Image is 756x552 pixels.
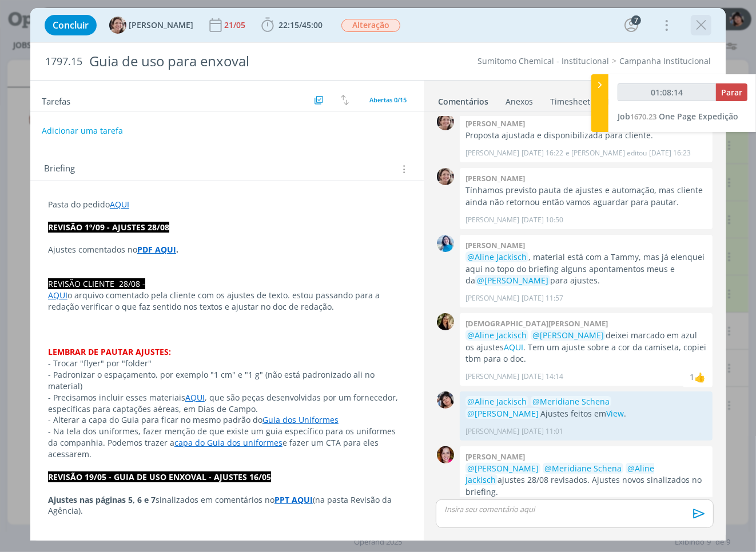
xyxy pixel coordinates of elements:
[465,251,707,286] p: , material está com a Tammy, mas já elenquei aqui no topo do briefing alguns apontamentos meus e ...
[341,19,400,32] span: Alteração
[649,148,691,158] span: [DATE] 16:23
[437,235,454,252] img: E
[522,148,563,158] span: [DATE] 16:22
[465,173,525,183] b: [PERSON_NAME]
[606,408,624,419] a: View
[48,358,406,369] p: - Trocar "flyer" por "folder"
[185,392,205,403] a: AQUI
[690,371,694,383] div: 1
[467,396,527,407] span: @Aline Jackisch
[176,244,178,255] strong: .
[694,370,706,384] div: Meridiane Schena
[262,414,339,425] a: Guia dos Uniformes
[465,396,707,419] p: Ajustes feitos em .
[465,463,707,498] p: ajustes 28/08 revisados. Ajustes novos sinalizados no briefing.
[716,83,747,101] button: Parar
[48,426,406,460] p: - Na tela dos uniformes, fazer menção de que existe um guia específico para os uniformes da compa...
[477,275,548,286] span: @[PERSON_NAME]
[258,16,325,34] button: 22:15/45:00
[137,244,176,255] a: PDF AQUI
[109,17,193,34] button: A[PERSON_NAME]
[522,293,563,303] span: [DATE] 11:57
[465,330,707,365] p: deixei marcado em azul os ajustes . Tem um ajuste sobre a cor da camiseta, copiei tbm para o doc.
[522,426,563,437] span: [DATE] 11:01
[622,16,640,34] button: 7
[224,21,248,29] div: 21/05
[48,222,169,233] strong: REVISÃO 1º/09 - AJUSTES 28/08
[465,215,519,225] p: [PERSON_NAME]
[48,414,406,426] p: - Alterar a capa do Guia para ficar no mesmo padrão do
[48,494,406,517] p: sinalizados em comentários no (na pasta Revisão da Agência).
[110,199,129,210] a: AQUI
[44,162,75,177] span: Briefing
[42,93,70,107] span: Tarefas
[506,96,533,107] div: Anexos
[109,17,126,34] img: A
[465,130,707,141] p: Proposta ajustada e disponibilizada para cliente.
[369,95,407,104] span: Abertas 0/15
[659,111,738,122] span: One Page Expedição
[278,19,299,30] span: 22:15
[48,494,156,505] strong: Ajustes nas páginas 5, 6 e 7
[478,55,609,66] a: Sumitomo Chemical - Institucional
[53,21,89,30] span: Concluir
[174,437,282,448] a: capa do Guia dos uniformes
[48,278,145,289] span: REVISÃO CLIENTE 28/08 -
[48,369,406,392] p: - Padronizar o espaçamento, por exemplo "1 cm" e "1 g" (não está padronizado ali no material)
[437,168,454,185] img: A
[465,451,525,462] b: [PERSON_NAME]
[465,318,608,329] b: [DEMOGRAPHIC_DATA][PERSON_NAME]
[467,408,539,419] span: @[PERSON_NAME]
[566,148,647,158] span: e [PERSON_NAME] editou
[85,47,429,75] div: Guia de uso para enxoval
[465,463,654,485] span: @Aline Jackisch
[532,396,610,407] span: @Meridiane Schena
[48,290,67,301] a: AQUI
[550,91,591,107] a: Timesheet
[618,111,738,122] a: Job1670.23One Page Expedição
[341,18,401,33] button: Alteração
[522,371,563,382] span: [DATE] 14:14
[544,463,622,474] span: @Meridiane Schena
[48,346,171,357] strong: LEMBRAR DE PAUTAR AJUSTES:
[465,185,707,208] p: Tínhamos previsto pauta de ajustes e automação, mas cliente ainda não retornou então vamos aguard...
[465,293,519,303] p: [PERSON_NAME]
[465,148,519,158] p: [PERSON_NAME]
[532,330,604,341] span: @[PERSON_NAME]
[299,19,302,30] span: /
[721,87,742,98] span: Parar
[48,290,406,313] p: o arquivo comentado pela cliente com os ajustes de texto. estou passando para a redação verificar...
[631,15,641,25] div: 7
[48,392,406,415] p: - Precisamos incluir esses materiais , que são peças desenvolvidas por um fornecedor, específicas...
[465,118,525,129] b: [PERSON_NAME]
[437,113,454,130] img: A
[465,240,525,250] b: [PERSON_NAME]
[437,313,454,330] img: C
[274,494,313,505] a: PPT AQUI
[48,199,406,210] p: Pasta do pedido
[522,215,563,225] span: [DATE] 10:50
[465,426,519,437] p: [PERSON_NAME]
[45,55,82,68] span: 1797.15
[467,251,527,262] span: @Aline Jackisch
[504,342,523,353] a: AQUI
[467,463,539,474] span: @[PERSON_NAME]
[48,528,406,539] p: --------------------------
[437,91,489,107] a: Comentários
[48,244,406,255] p: Ajustes comentados no
[45,15,97,35] button: Concluir
[437,391,454,409] img: E
[630,111,656,122] span: 1670.23
[619,55,711,66] a: Campanha Institucional
[30,8,726,541] div: dialog
[48,471,271,482] strong: REVISÃO 19/05 - GUIA DE USO ENXOVAL - AJUSTES 16/05
[341,95,349,105] img: arrow-down-up.svg
[437,446,454,463] img: B
[465,371,519,382] p: [PERSON_NAME]
[467,330,527,341] span: @Aline Jackisch
[302,19,323,30] span: 45:00
[41,121,124,141] button: Adicionar uma tarefa
[129,21,193,29] span: [PERSON_NAME]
